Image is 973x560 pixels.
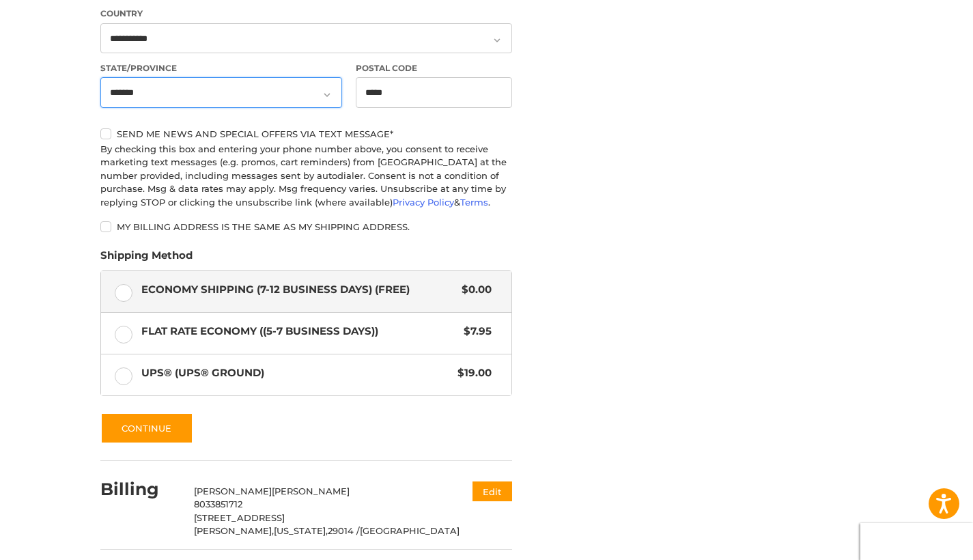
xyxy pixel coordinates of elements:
label: Send me news and special offers via text message* [100,128,512,139]
a: Terms [460,197,488,208]
label: My billing address is the same as my shipping address. [100,221,512,232]
span: $19.00 [451,365,492,381]
label: Country [100,8,512,20]
a: Privacy Policy [393,197,454,208]
label: Postal Code [356,62,513,74]
span: $0.00 [455,282,492,298]
button: Continue [100,412,193,444]
button: Edit [473,481,512,501]
span: [GEOGRAPHIC_DATA] [360,525,460,536]
label: State/Province [100,62,342,74]
span: [PERSON_NAME] [272,486,350,496]
span: UPS® (UPS® Ground) [141,365,451,381]
span: Economy Shipping (7-12 Business Days) (Free) [141,282,455,298]
legend: Shipping Method [100,248,193,270]
div: By checking this box and entering your phone number above, you consent to receive marketing text ... [100,143,512,210]
span: [PERSON_NAME] [194,486,272,496]
span: [US_STATE], [274,525,328,536]
span: $7.95 [457,324,492,339]
span: 29014 / [328,525,360,536]
span: [PERSON_NAME], [194,525,274,536]
h2: Billing [100,479,180,500]
span: Flat Rate Economy ((5-7 Business Days)) [141,324,457,339]
span: [STREET_ADDRESS] [194,512,285,523]
iframe: Google Customer Reviews [860,523,973,560]
span: 8033851712 [194,499,242,509]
